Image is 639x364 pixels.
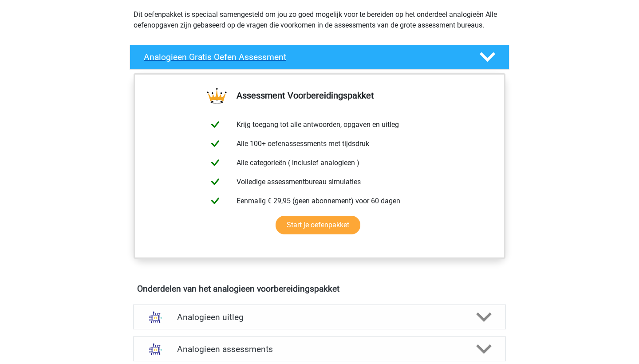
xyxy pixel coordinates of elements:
[177,312,462,322] h4: Analogieen uitleg
[177,344,462,354] h4: Analogieen assessments
[144,52,465,62] h4: Analogieen Gratis Oefen Assessment
[130,336,509,361] a: assessments Analogieen assessments
[144,306,167,328] img: analogieen uitleg
[130,305,509,329] a: uitleg Analogieen uitleg
[144,338,167,360] img: analogieen assessments
[126,45,513,70] a: Analogieen Gratis Oefen Assessment
[276,216,360,234] a: Start je oefenpakket
[137,284,502,294] h4: Onderdelen van het analogieen voorbereidingspakket
[134,9,505,31] p: Dit oefenpakket is speciaal samengesteld om jou zo goed mogelijk voor te bereiden op het onderdee...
